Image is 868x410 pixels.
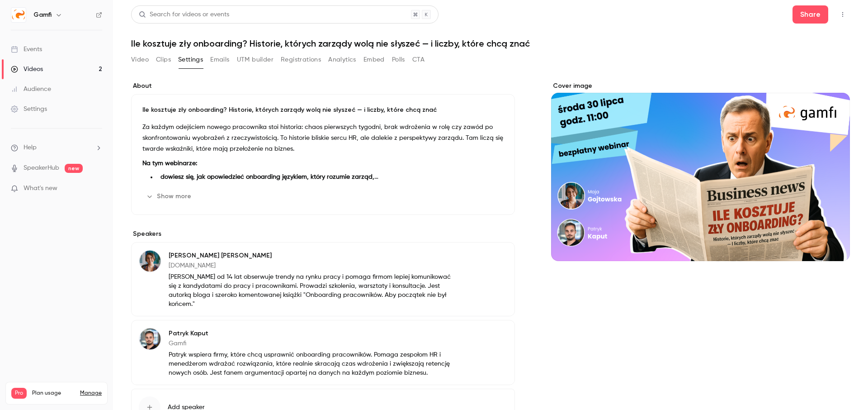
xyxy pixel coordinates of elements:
[169,350,456,377] p: Patryk wspiera firmy, które chcą usprawnić onboarding pracowników. Pomaga zespołom HR i menedżero...
[156,52,171,67] button: Clips
[24,143,37,153] span: Help
[328,52,356,67] button: Analytics
[131,81,515,91] label: About
[363,52,385,67] button: Embed
[835,7,850,22] button: Top Bar Actions
[131,52,149,67] button: Video
[169,339,456,348] p: Gamfi
[11,85,51,94] div: Audience
[139,328,161,350] img: Patryk Kaput
[142,122,504,154] p: Za każdym odejściem nowego pracownika stoi historia: chaos pierwszych tygodni, brak wdrożenia w r...
[551,81,850,91] label: Cover image
[169,272,456,309] p: [PERSON_NAME] od 14 lat obserwuje trendy na rynku pracy i pomaga firmom lepiej komunikować się z ...
[169,261,456,270] p: [DOMAIN_NAME]
[139,250,161,272] img: Maja Gojtowska
[80,390,102,397] a: Manage
[210,52,229,67] button: Emails
[169,251,456,260] p: [PERSON_NAME] [PERSON_NAME]
[11,388,27,399] span: Pro
[142,160,197,167] strong: Na tym webinarze:
[160,174,378,180] strong: dowiesz się, jak opowiedzieć onboarding językiem, który rozumie zarząd,
[131,229,515,238] label: Speakers
[131,38,850,49] h1: Ile kosztuje zły onboarding? Historie, których zarządy wolą nie słyszeć — i liczby, które chcą znać
[169,329,456,338] p: Patryk Kaput
[33,10,52,19] h6: Gamfi
[11,65,43,74] div: Videos
[24,163,59,173] a: SpeakerHub
[178,52,203,67] button: Settings
[11,105,47,114] div: Settings
[392,52,405,67] button: Polls
[131,242,515,316] div: Maja Gojtowska[PERSON_NAME] [PERSON_NAME][DOMAIN_NAME][PERSON_NAME] od 14 lat obserwuje trendy na...
[32,390,75,397] span: Plan usage
[551,81,850,261] section: Cover image
[237,52,274,67] button: UTM builder
[142,105,504,114] p: Ile kosztuje zły onboarding? Historie, których zarządy wolą nie słyszeć — i liczby, które chcą znać
[24,184,57,193] span: What's new
[65,164,83,173] span: new
[281,52,321,67] button: Registrations
[131,320,515,385] div: Patryk KaputPatryk KaputGamfiPatryk wspiera firmy, które chcą usprawnić onboarding pracowników. P...
[412,52,425,67] button: CTA
[793,5,828,24] button: Share
[11,45,42,54] div: Events
[139,10,229,19] div: Search for videos or events
[142,189,197,204] button: Show more
[11,8,26,22] img: Gamfi
[11,143,102,153] li: help-dropdown-opener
